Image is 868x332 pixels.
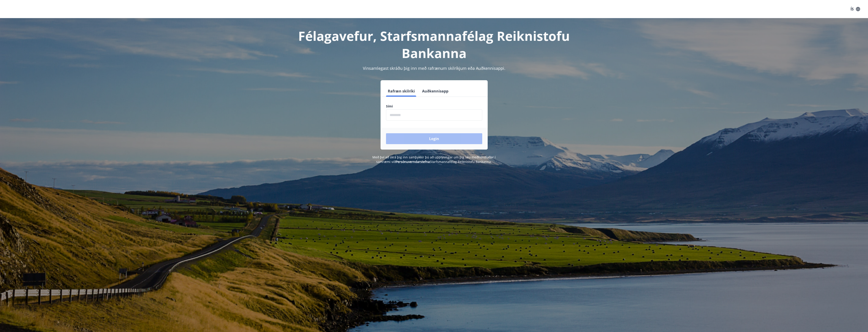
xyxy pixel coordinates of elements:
[363,65,505,71] span: Vinsamlegast skráðu þig inn með rafrænum skilríkjum eða Auðkennisappi.
[276,27,592,62] h1: Félagavefur, Starfsmannafélag Reiknistofu Bankanna
[372,155,496,164] span: Með því að skrá þig inn samþykkir þú að upplýsingar um þig séu meðhöndlaðar í samræmi við Starfsm...
[848,5,863,13] button: ÍS
[396,160,430,164] a: Persónuverndarstefna
[420,86,450,97] button: Auðkennisapp
[386,86,417,97] button: Rafræn skilríki
[386,104,482,109] label: Sími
